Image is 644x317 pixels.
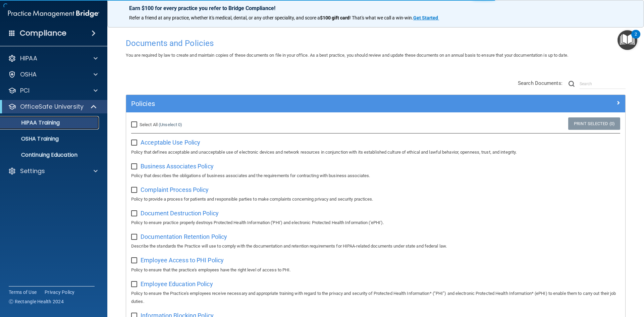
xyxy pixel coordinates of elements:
[141,233,227,240] span: Documentation Retention Policy
[413,15,438,20] strong: Get Started
[350,15,413,20] span: ! That's what we call a win-win.
[4,152,96,158] p: Continuing Education
[518,80,562,86] span: Search Documents:
[126,39,626,48] h4: Documents and Policies
[4,119,60,126] p: HIPAA Training
[8,70,98,78] a: OSHA
[159,122,182,127] a: (Unselect 0)
[131,219,620,227] p: Policy to ensure practice properly destroys Protected Health Information ('PHI') and electronic P...
[4,136,59,142] p: OSHA Training
[131,122,139,127] input: Select All (Unselect 0)
[8,167,98,175] a: Settings
[635,34,637,43] div: 2
[141,163,214,170] span: Business Associates Policy
[131,148,620,156] p: Policy that defines acceptable and unacceptable use of electronic devices and network resources i...
[141,139,200,146] span: Acceptable Use Policy
[20,70,37,78] p: OSHA
[141,280,213,287] span: Employee Education Policy
[8,54,98,62] a: HIPAA
[131,242,620,250] p: Describe the standards the Practice will use to comply with the documentation and retention requi...
[8,87,98,95] a: PCI
[20,103,84,111] p: OfficeSafe University
[20,167,45,175] p: Settings
[45,289,75,296] a: Privacy Policy
[131,100,495,107] h5: Policies
[20,54,37,62] p: HIPAA
[131,172,620,180] p: Policy that describes the obligations of business associates and the requirements for contracting...
[141,186,209,193] span: Complaint Process Policy
[20,87,30,95] p: PCI
[9,289,37,296] a: Terms of Use
[618,30,637,50] button: Open Resource Center, 2 new notifications
[141,257,224,264] span: Employee Access to PHI Policy
[413,15,439,20] a: Get Started
[131,289,620,306] p: Policy to ensure the Practice's employees receive necessary and appropriate training with regard ...
[129,15,320,20] span: Refer a friend at any practice, whether it's medical, dental, or any other speciality, and score a
[129,5,622,11] p: Earn $100 for every practice you refer to Bridge Compliance!
[8,7,99,20] img: PMB logo
[126,53,568,58] span: You are required by law to create and maintain copies of these documents on file in your office. ...
[320,15,350,20] strong: $100 gift card
[580,79,626,89] input: Search
[141,210,219,217] span: Document Destruction Policy
[131,98,620,109] a: Policies
[140,122,158,127] span: Select All
[20,29,66,38] h4: Compliance
[9,298,64,305] span: Ⓒ Rectangle Health 2024
[131,266,620,274] p: Policy to ensure that the practice's employees have the right level of access to PHI.
[8,103,97,111] a: OfficeSafe University
[131,195,620,203] p: Policy to provide a process for patients and responsible parties to make complaints concerning pr...
[569,81,575,87] img: ic-search.3b580494.png
[568,117,620,130] a: Print Selected (0)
